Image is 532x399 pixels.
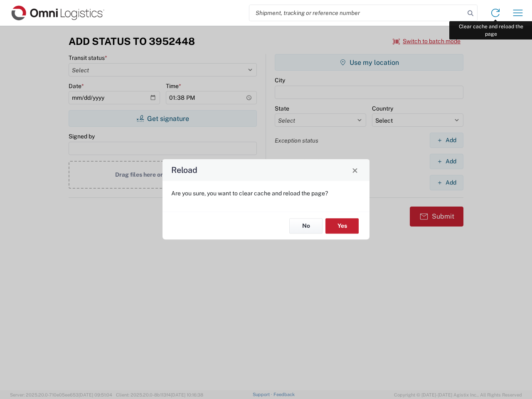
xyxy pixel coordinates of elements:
h4: Reload [171,164,197,176]
p: Are you sure, you want to clear cache and reload the page? [171,190,361,197]
input: Shipment, tracking or reference number [249,5,465,21]
button: Close [349,164,361,176]
button: Yes [325,218,359,234]
button: No [289,218,323,234]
